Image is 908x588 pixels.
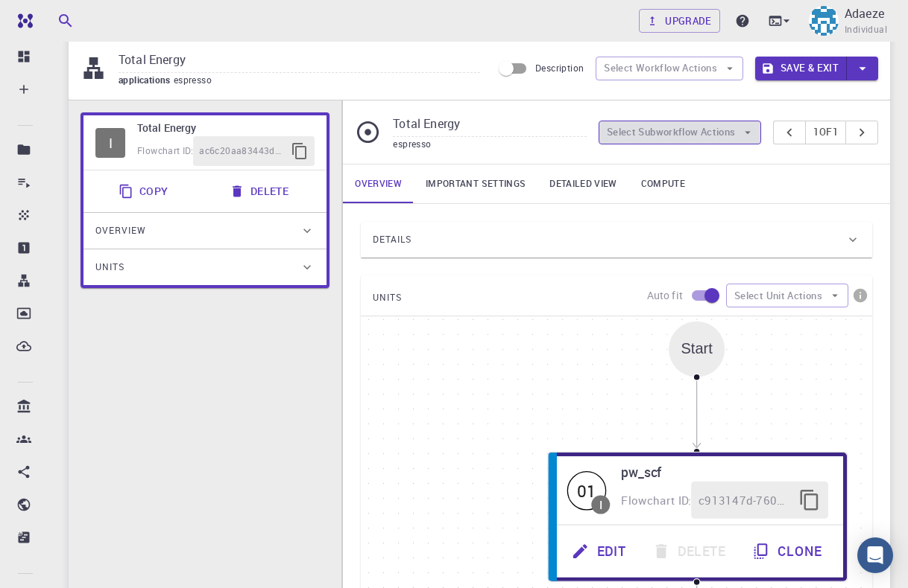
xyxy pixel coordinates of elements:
a: Detailed view [537,164,628,203]
span: Description [535,62,584,74]
div: Start [669,322,725,377]
button: Copy [110,176,180,206]
div: 01Ipw_scfFlowchart ID:c913147d-760d-496d-93a7-dc0771034d54EditDeleteClone [548,452,846,582]
span: Flowchart ID: [622,493,692,508]
span: espresso [393,138,431,150]
span: c913147d-760d-496d-93a7-dc0771034d54 [699,491,792,510]
div: 01 [567,470,607,510]
button: info [848,284,872,307]
a: Compute [629,164,697,203]
a: Overview [343,164,414,203]
p: Adaeze [845,4,884,22]
button: Save & Exit [755,57,847,80]
h6: pw_scf [622,461,829,482]
span: Overview [95,219,146,243]
button: 1of1 [805,121,846,144]
div: Start [681,341,713,358]
button: Clone [741,533,837,570]
button: Select Subworkflow Actions [599,121,762,144]
button: Delete [221,176,300,206]
span: UNITS [373,286,402,310]
img: Adaeze [809,6,839,36]
div: Overview [83,213,327,249]
span: Details [373,228,412,252]
button: Select Workflow Actions [596,57,743,80]
div: pager [773,121,878,144]
span: espresso [174,74,218,86]
span: Support [31,10,85,24]
div: Details [361,222,872,258]
div: I [599,499,602,510]
a: Important settings [414,164,537,203]
div: Open Intercom Messenger [857,537,893,573]
img: logo [12,13,33,28]
span: Units [95,255,124,279]
button: Select Unit Actions [726,284,848,307]
span: Idle [567,470,607,510]
button: Edit [560,533,640,570]
div: I [95,128,125,158]
span: Individual [845,22,887,37]
a: Upgrade [639,9,720,33]
span: ac6c20aa83443d4289cd80a2 [199,144,285,159]
span: Flowchart ID: [137,144,193,156]
span: applications [119,74,174,86]
span: Idle [95,128,125,158]
p: Auto fit [647,288,683,303]
h6: Total Energy [137,120,315,136]
div: Units [83,249,327,285]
